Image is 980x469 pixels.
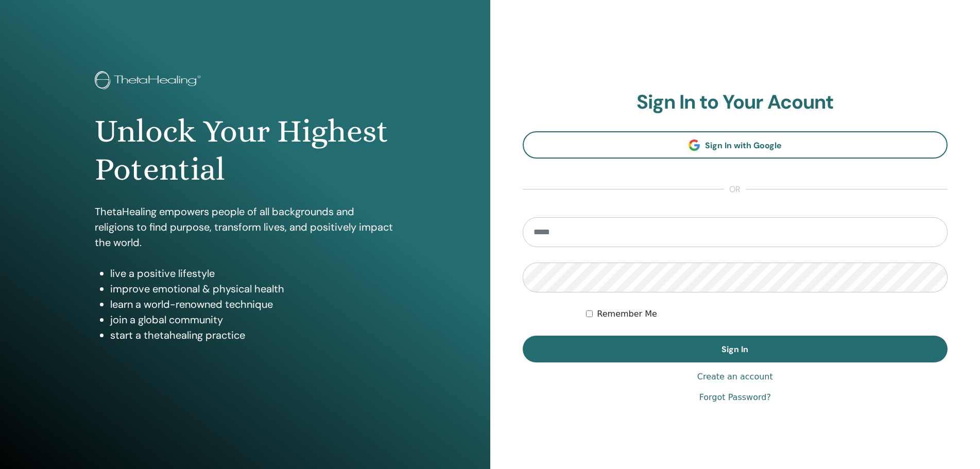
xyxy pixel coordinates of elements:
span: Sign In with Google [705,140,782,151]
a: Sign In with Google [523,131,948,159]
span: Sign In [721,344,748,355]
a: Create an account [697,371,773,383]
li: learn a world-renowned technique [110,297,396,312]
div: Keep me authenticated indefinitely or until I manually logout [586,308,948,320]
label: Remember Me [597,308,657,320]
li: live a positive lifestyle [110,266,396,281]
li: start a thetahealing practice [110,327,396,343]
h2: Sign In to Your Acount [523,91,948,114]
h1: Unlock Your Highest Potential [95,112,396,189]
a: Forgot Password? [699,391,771,404]
li: improve emotional & physical health [110,281,396,297]
p: ThetaHealing empowers people of all backgrounds and religions to find purpose, transform lives, a... [95,204,396,250]
span: or [724,183,746,196]
button: Sign In [523,336,948,362]
li: join a global community [110,312,396,327]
